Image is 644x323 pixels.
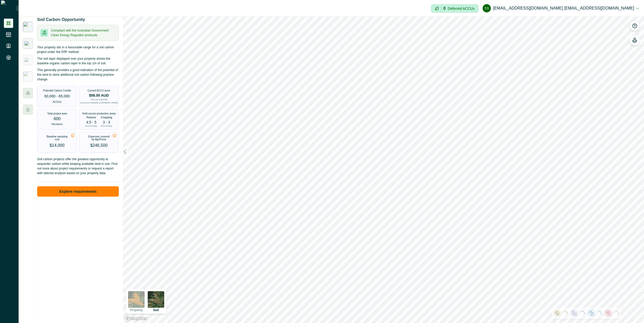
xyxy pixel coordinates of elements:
p: 4.5 - 5 [86,120,97,124]
p: 60,000 - 65,000 [44,94,70,99]
img: soil preview [148,291,164,308]
img: greenham_never_ever.png [25,58,31,62]
p: Expenses covered by AgriProve [87,135,111,141]
canvas: Map [123,17,644,323]
img: property preview [128,291,145,308]
p: 600 [54,117,61,121]
p: Cropping [101,116,112,119]
p: 0 [443,6,446,11]
p: ACCUs/ha/yr [100,125,113,127]
p: Soil carbon projects offer the greatest opportunity to sequester carbon while keeping available l... [37,157,119,179]
p: Compliant with the Australian Government Clean Energy Regulator protocols [51,28,115,37]
p: ACCUs/ha/yr [85,125,97,127]
p: Deferred ACCUs [448,6,475,10]
p: ACCUs [53,100,61,104]
p: The soil layer displayed over your property shows the baseline organic carbon layer in the top 1m... [37,56,119,66]
p: Baseline sampling cost [45,135,69,141]
a: Live prices available at [DOMAIN_NAME] [80,102,118,104]
p: Property [130,309,143,312]
p: Price as of [DATE] [90,99,107,101]
button: Explore requirements [37,186,119,197]
button: scp@agriprove.io scp@agriprove.io[EMAIL_ADDRESS][DOMAIN_NAME] [EMAIL_ADDRESS][DOMAIN_NAME] [483,2,639,14]
p: This generally provides a good indication of the potential of the land to store additional soil c... [37,68,119,82]
img: insight_carbon.png [23,22,33,32]
p: Pasture [87,116,96,119]
p: Total project area [47,112,67,115]
p: $14,000 [50,142,65,149]
p: Current ACCU price [88,89,110,92]
img: insight_readygraze.jpg [23,71,33,82]
p: Potential Carbon Credits [43,89,71,92]
img: greenham_logo.png [25,41,31,45]
a: Mapbox logo [124,316,147,321]
p: Soil Carbon Opportunity [37,17,85,23]
img: Logo [1,1,17,16]
p: Your property sits in a favourable range for a soil carbon project under the ERF method. [37,45,119,54]
p: 3 - 3 [103,120,110,124]
p: Hectares [52,122,62,126]
p: Yield across production areas [82,112,116,115]
p: $246,500 [90,142,108,149]
p: Soil [153,309,159,312]
p: $56.00 AUD [89,94,109,97]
